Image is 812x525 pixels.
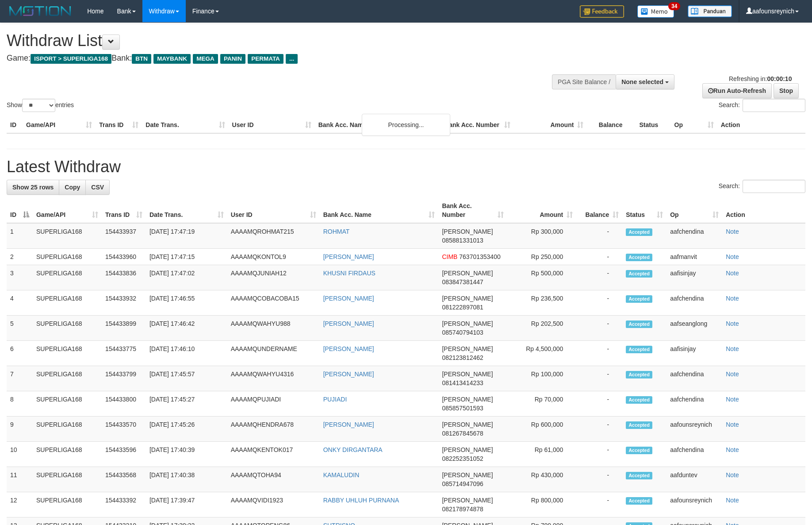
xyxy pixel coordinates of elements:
[7,316,33,341] td: 5
[102,290,146,316] td: 154433932
[248,54,283,64] span: PERMATA
[668,2,680,10] span: 34
[442,253,457,260] span: CIMB
[102,198,146,223] th: Trans ID: activate to sort column ascending
[146,290,227,316] td: [DATE] 17:46:55
[507,492,576,517] td: Rp 800,000
[102,341,146,366] td: 154433775
[33,316,102,341] td: SUPERLIGA168
[7,54,532,63] h4: Game: Bank:
[442,480,483,487] span: Copy 085714947096 to clipboard
[323,253,374,260] a: [PERSON_NAME]
[227,341,320,366] td: AAAAMQUNDERNAME
[666,442,722,467] td: aafchendina
[729,75,792,82] span: Refreshing in:
[507,366,576,391] td: Rp 100,000
[459,253,500,260] span: Copy 763701353400 to clipboard
[666,417,722,442] td: aafounsreynich
[7,341,33,366] td: 6
[102,492,146,517] td: 154433392
[286,54,298,64] span: ...
[7,249,33,265] td: 2
[507,316,576,341] td: Rp 202,500
[132,54,151,64] span: BTN
[576,366,622,391] td: -
[7,417,33,442] td: 9
[146,223,227,249] td: [DATE] 17:47:19
[323,446,383,453] a: ONKY DIRGANTARA
[442,304,483,311] span: Copy 081222897081 to clipboard
[96,117,142,133] th: Trans ID
[637,5,674,18] img: Button%20Memo.svg
[323,371,374,378] a: [PERSON_NAME]
[626,421,652,429] span: Accepted
[227,223,320,249] td: AAAAMQROHMAT215
[442,329,483,336] span: Copy 085740794103 to clipboard
[193,54,218,64] span: MEGA
[576,442,622,467] td: -
[666,366,722,391] td: aafchendina
[102,366,146,391] td: 154433799
[507,417,576,442] td: Rp 600,000
[33,198,102,223] th: Game/API: activate to sort column ascending
[227,265,320,290] td: AAAAMQJUNIAH12
[362,114,450,136] div: Processing...
[576,467,622,492] td: -
[726,228,739,235] a: Note
[33,265,102,290] td: SUPERLIGA168
[102,417,146,442] td: 154433570
[65,184,80,191] span: Copy
[626,346,652,353] span: Accepted
[626,254,652,261] span: Accepted
[146,366,227,391] td: [DATE] 17:45:57
[626,497,652,505] span: Accepted
[507,442,576,467] td: Rp 61,000
[743,99,805,112] input: Search:
[33,366,102,391] td: SUPERLIGA168
[102,223,146,249] td: 154433937
[31,54,111,64] span: ISPORT > SUPERLIGA168
[587,117,636,133] th: Balance
[146,341,227,366] td: [DATE] 17:46:10
[229,117,315,133] th: User ID
[442,455,483,462] span: Copy 082252351052 to clipboard
[719,99,805,112] label: Search:
[442,371,493,378] span: [PERSON_NAME]
[323,345,374,352] a: [PERSON_NAME]
[726,253,739,260] a: Note
[33,223,102,249] td: SUPERLIGA168
[33,442,102,467] td: SUPERLIGA168
[142,117,228,133] th: Date Trans.
[442,354,483,361] span: Copy 082123812462 to clipboard
[153,54,191,64] span: MAYBANK
[227,316,320,341] td: AAAAMQWAHYU988
[726,371,739,378] a: Note
[323,270,375,277] a: KHUSNI FIRDAUS
[33,391,102,417] td: SUPERLIGA168
[726,421,739,428] a: Note
[7,290,33,316] td: 4
[146,249,227,265] td: [DATE] 17:47:15
[580,5,624,18] img: Feedback.jpg
[717,117,805,133] th: Action
[146,391,227,417] td: [DATE] 17:45:27
[442,345,493,352] span: [PERSON_NAME]
[626,447,652,454] span: Accepted
[576,391,622,417] td: -
[59,180,86,195] a: Copy
[33,417,102,442] td: SUPERLIGA168
[7,467,33,492] td: 11
[442,237,483,244] span: Copy 085881331013 to clipboard
[33,467,102,492] td: SUPERLIGA168
[102,467,146,492] td: 154433568
[774,83,799,98] a: Stop
[666,290,722,316] td: aafchendina
[146,467,227,492] td: [DATE] 17:40:38
[576,249,622,265] td: -
[666,223,722,249] td: aafchendina
[227,198,320,223] th: User ID: activate to sort column ascending
[726,320,739,327] a: Note
[7,492,33,517] td: 12
[726,471,739,479] a: Note
[315,117,441,133] th: Bank Acc. Name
